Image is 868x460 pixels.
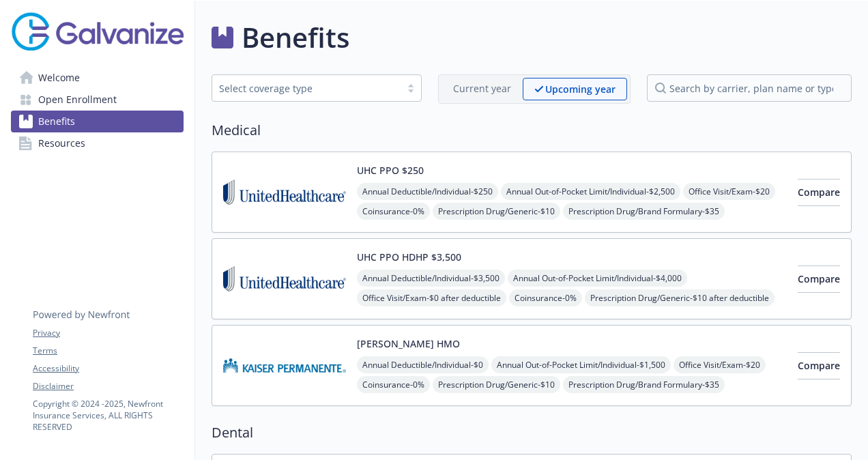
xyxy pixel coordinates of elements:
[223,336,346,394] img: Kaiser Permanente Insurance Company carrier logo
[433,203,560,220] span: Prescription Drug/Generic - $10
[242,17,349,58] h1: Benefits
[357,183,498,200] span: Annual Deductible/Individual - $250
[11,89,184,111] a: Open Enrollment
[357,336,460,351] button: [PERSON_NAME] HMO
[219,81,394,96] div: Select coverage type
[501,183,680,200] span: Annual Out-of-Pocket Limit/Individual - $2,500
[357,270,505,287] span: Annual Deductible/Individual - $3,500
[357,376,430,393] span: Coinsurance - 0%
[563,376,725,393] span: Prescription Drug/Brand Formulary - $35
[357,250,461,264] button: UHC PPO HDHP $3,500
[212,422,852,443] h2: Dental
[33,362,183,375] a: Accessibility
[223,250,346,308] img: United Healthcare Insurance Company carrier logo
[33,327,183,339] a: Privacy
[38,132,85,154] span: Resources
[357,289,506,306] span: Office Visit/Exam - $0 after deductible
[798,359,840,372] span: Compare
[798,186,840,199] span: Compare
[508,270,687,287] span: Annual Out-of-Pocket Limit/Individual - $4,000
[798,352,840,379] button: Compare
[453,81,511,96] p: Current year
[38,67,80,89] span: Welcome
[357,356,489,373] span: Annual Deductible/Individual - $0
[33,380,183,392] a: Disclaimer
[433,376,560,393] span: Prescription Drug/Generic - $10
[585,289,775,306] span: Prescription Drug/Generic - $10 after deductible
[674,356,766,373] span: Office Visit/Exam - $20
[442,78,523,100] span: Current year
[11,132,184,154] a: Resources
[509,289,582,306] span: Coinsurance - 0%
[563,203,725,220] span: Prescription Drug/Brand Formulary - $35
[647,74,852,102] input: search by carrier, plan name or type
[683,183,775,200] span: Office Visit/Exam - $20
[357,163,424,177] button: UHC PPO $250
[11,111,184,132] a: Benefits
[38,111,75,132] span: Benefits
[357,203,430,220] span: Coinsurance - 0%
[212,120,852,141] h2: Medical
[223,163,346,221] img: United Healthcare Insurance Company carrier logo
[798,179,840,206] button: Compare
[798,272,840,285] span: Compare
[798,265,840,293] button: Compare
[11,67,184,89] a: Welcome
[491,356,671,373] span: Annual Out-of-Pocket Limit/Individual - $1,500
[33,345,183,357] a: Terms
[38,89,117,111] span: Open Enrollment
[33,398,183,433] p: Copyright © 2024 - 2025 , Newfront Insurance Services, ALL RIGHTS RESERVED
[545,82,616,96] p: Upcoming year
